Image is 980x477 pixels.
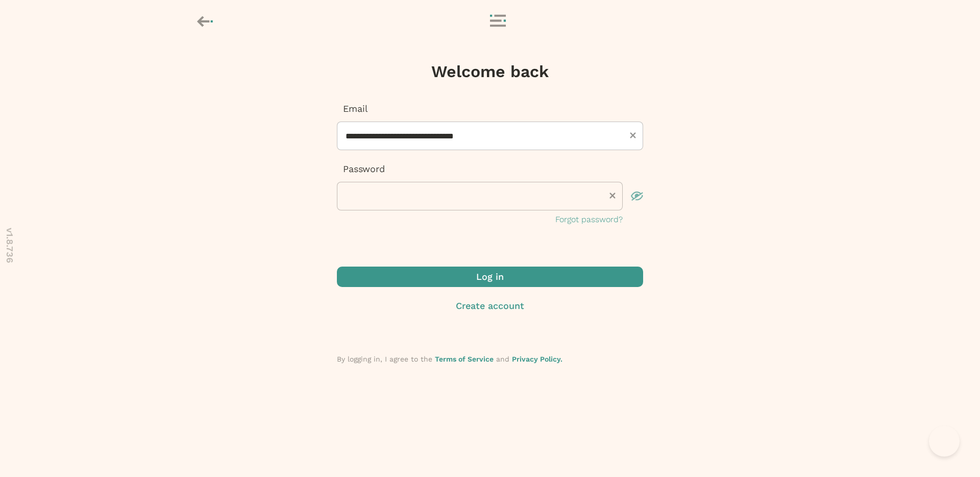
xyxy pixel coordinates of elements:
[337,355,562,363] span: By logging in, I agree to the and
[337,267,643,287] button: Log in
[3,228,16,263] p: v 1.8.736
[431,61,549,82] h1: Welcome back
[337,102,643,115] p: Email
[435,355,494,363] a: Terms of Service
[337,299,643,313] button: Create account
[555,213,623,226] button: Forgot password?
[512,355,562,363] a: Privacy Policy.
[337,162,643,176] p: Password
[929,426,960,457] iframe: Toggle Customer Support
